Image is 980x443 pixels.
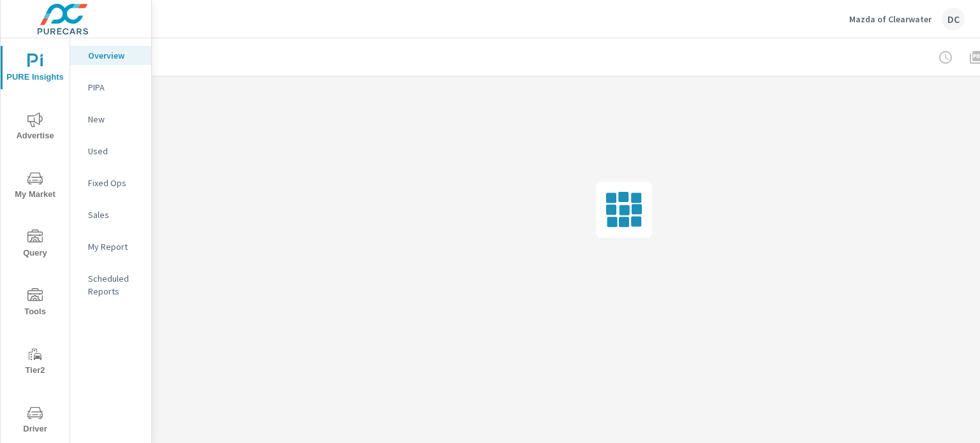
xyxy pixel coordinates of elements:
[70,78,151,97] div: PIPA
[70,110,151,129] div: New
[4,288,66,319] span: Tools
[4,229,66,261] span: Query
[849,13,932,25] p: Mazda of Clearwater
[4,347,66,378] span: Tier2
[88,49,141,62] p: Overview
[88,208,141,221] p: Sales
[942,8,965,31] div: DC
[88,272,141,298] p: Scheduled Reports
[4,405,66,437] span: Driver
[88,145,141,157] p: Used
[88,240,141,253] p: My Report
[4,171,66,202] span: My Market
[88,81,141,94] p: PIPA
[70,237,151,256] div: My Report
[70,46,151,65] div: Overview
[70,205,151,224] div: Sales
[70,142,151,161] div: Used
[88,113,141,126] p: New
[70,173,151,192] div: Fixed Ops
[88,177,141,189] p: Fixed Ops
[70,269,151,301] div: Scheduled Reports
[4,54,66,85] span: PURE Insights
[4,112,66,143] span: Advertise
